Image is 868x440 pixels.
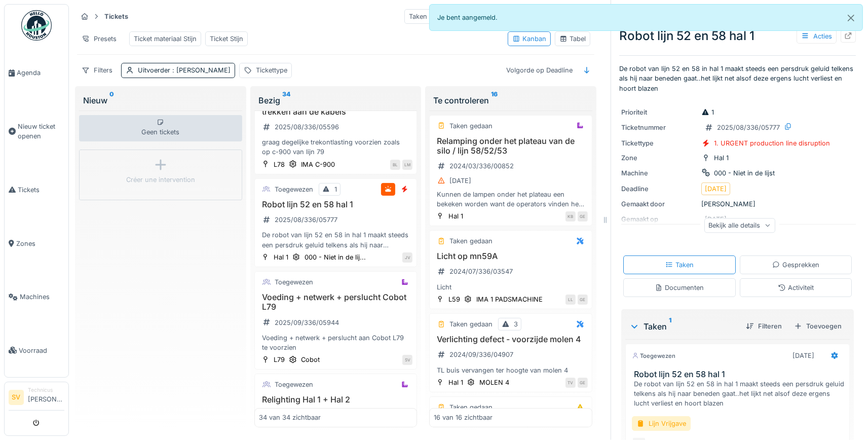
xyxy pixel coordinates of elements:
div: De robot van lijn 52 en 58 in hal 1 maakt steeds een persdruk geluid telkens als hij naar beneden... [259,230,413,249]
h3: Relamping onder het plateau van de silo / lijn 58/52/53 [434,136,588,156]
li: SV [9,390,24,405]
div: 000 - Niet in de lijst [714,168,775,178]
div: [PERSON_NAME] [621,199,854,209]
div: Te controleren [433,94,588,106]
a: Voorraad [5,324,68,378]
div: 3 [514,319,518,329]
div: Hal 1 [448,211,463,221]
div: Tabel [559,34,586,44]
div: 2025/08/336/05777 [275,215,337,225]
div: Uitvoerder [138,65,231,75]
div: 000 - Niet in de lij... [305,252,366,262]
div: 1 [334,185,337,194]
div: L79 [274,355,285,364]
div: L59 [448,295,460,304]
div: L78 [274,160,285,169]
sup: 34 [282,94,290,106]
div: graag degelijke trekontlasting voorzien zoals op c-900 van lijn 79 [259,137,413,157]
div: IMA C-900 [301,160,335,169]
div: Lijn Vrijgave [632,416,691,431]
span: Voorraad [19,346,64,355]
div: Ticket materiaal Stijn [134,34,197,44]
div: Activiteit [778,283,814,292]
a: Zones [5,216,68,270]
div: Voeding + netwerk + perslucht aan Cobot L79 te voorzien [259,333,413,352]
div: Acties [797,29,837,44]
div: Taken gedaan [449,402,493,412]
div: Filteren [742,319,786,333]
div: BL [390,160,400,170]
div: Documenten [655,283,704,292]
div: Hal 1 [274,252,288,262]
div: Kanban [512,34,546,44]
div: TL buis vervangen ter hoogte van molen 4 [434,365,588,375]
div: MOLEN 4 [479,378,509,387]
div: Taken gedaan [449,121,493,131]
h3: Robot lijn 52 en 58 hal 1 [634,370,845,379]
div: Ticket Stijn [210,34,243,44]
div: 1 [701,107,714,117]
a: Tickets [5,163,68,217]
div: 2024/03/336/00852 [449,161,514,171]
div: Toegewezen [632,352,675,360]
sup: 1 [669,320,671,333]
div: GE [578,211,588,222]
a: SV Technicus[PERSON_NAME] [9,386,64,411]
button: Close [840,5,862,31]
div: 2025/09/336/05944 [275,318,339,327]
div: Taken gedaan [449,236,493,246]
div: Taken [404,9,432,24]
div: Tickettype [256,65,287,75]
div: Geen tickets [79,115,242,141]
div: Filters [77,63,117,78]
div: 1. URGENT production line disruption [714,138,830,148]
div: Robot lijn 52 en 58 hal 1 [619,27,856,45]
div: Zone [621,153,697,163]
div: Machine [621,168,697,178]
img: Badge_color-CXgf-gQk.svg [21,10,52,41]
div: Deadline [621,184,697,194]
a: Agenda [5,46,68,100]
div: 34 van 34 zichtbaar [259,413,321,422]
div: Bekijk alle details [704,218,775,233]
div: Gesprekken [772,260,819,270]
div: GE [578,378,588,388]
div: SV [402,355,412,365]
div: Hal 1 [448,378,463,387]
sup: 0 [109,94,114,106]
a: Nieuw ticket openen [5,100,68,163]
div: Ticketnummer [621,123,697,132]
h3: Relighting Hal 1 + Hal 2 [259,395,413,405]
div: 2024/09/336/04907 [449,350,513,359]
div: Toegewezen [275,185,313,194]
div: De robot van lijn 52 en 58 in hal 1 maakt steeds een persdruk geluid telkens als hij naar beneden... [634,379,845,409]
a: Machines [5,270,68,324]
div: Bezig [258,94,413,106]
sup: 16 [491,94,498,106]
div: Je bent aangemeld. [429,4,863,31]
span: Tickets [18,185,64,195]
span: Zones [16,239,64,248]
h3: Verlichting defect - voorzijde molen 4 [434,335,588,344]
div: Gemaakt door [621,199,697,209]
div: Technicus [28,386,64,394]
div: [DATE] [792,351,814,360]
span: Agenda [17,68,64,78]
div: GE [578,295,588,305]
div: IMA 1 PADSMACHINE [476,295,543,304]
div: 16 van 16 zichtbaar [434,413,493,422]
div: Créer une intervention [126,175,195,185]
span: : [PERSON_NAME] [170,66,231,74]
div: Nieuw [83,94,238,106]
div: Toegewezen [275,277,313,287]
div: [DATE] [705,184,727,194]
div: 2024/07/336/03547 [449,267,513,276]
div: JV [402,252,412,263]
div: Hal 1 [714,153,729,163]
span: Machines [20,292,64,302]
div: KB [565,211,576,222]
div: Licht [434,282,588,292]
div: LL [565,295,576,305]
li: [PERSON_NAME] [28,386,64,408]
div: Toegewezen [275,380,313,389]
